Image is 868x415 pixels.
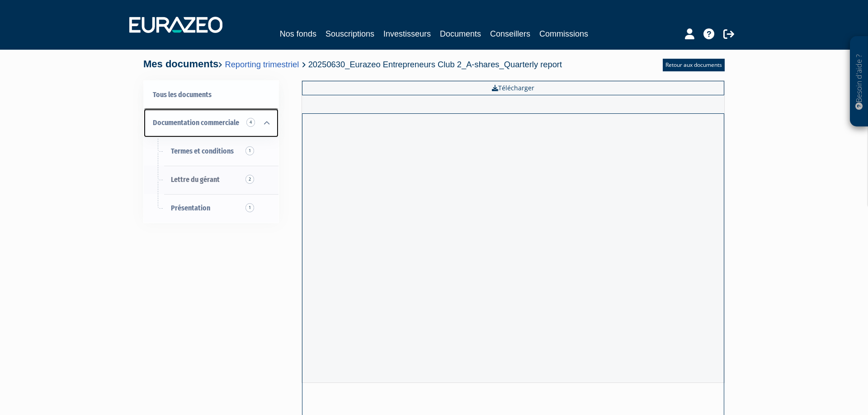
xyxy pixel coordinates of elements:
[144,194,278,223] a: Présentation1
[144,166,278,194] a: Lettre du gérant2
[129,17,222,33] img: 1732889491-logotype_eurazeo_blanc_rvb.png
[143,59,562,70] h4: Mes documents
[663,59,725,71] a: Retour aux documents
[171,175,220,184] span: Lettre du gérant
[280,28,316,40] a: Nos fonds
[325,28,374,40] a: Souscriptions
[308,60,562,69] span: 20250630_Eurazeo Entrepreneurs Club 2_A-shares_Quarterly report
[302,81,724,95] a: Télécharger
[225,60,299,69] a: Reporting trimestriel
[144,109,278,137] a: Documentation commerciale 4
[171,204,210,212] span: Présentation
[854,41,864,122] p: Besoin d'aide ?
[383,28,431,40] a: Investisseurs
[144,81,278,109] a: Tous les documents
[245,203,254,212] span: 1
[440,28,481,40] a: Documents
[153,118,239,127] span: Documentation commerciale
[539,28,588,40] a: Commissions
[245,175,254,184] span: 2
[246,118,255,127] span: 4
[245,146,254,155] span: 1
[171,147,234,155] span: Termes et conditions
[144,137,278,166] a: Termes et conditions1
[490,28,530,40] a: Conseillers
